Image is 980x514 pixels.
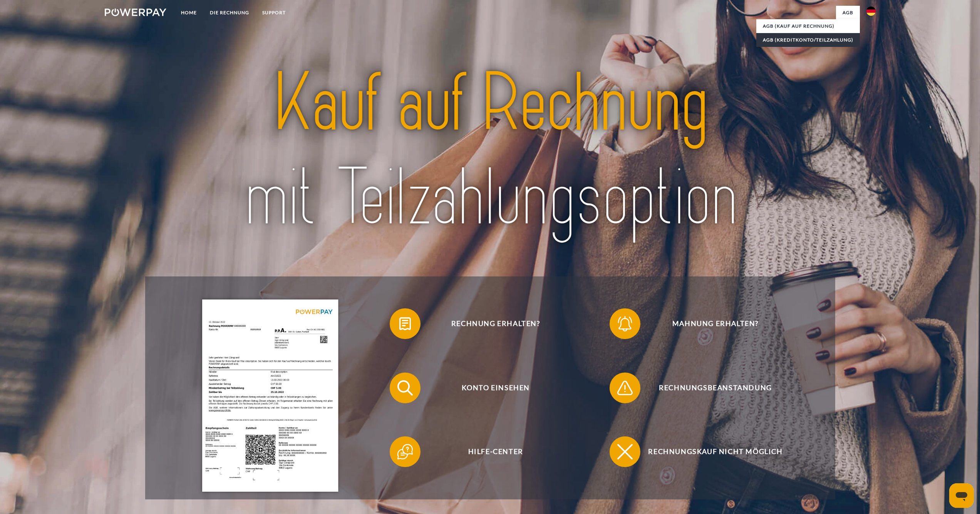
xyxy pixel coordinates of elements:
[615,314,635,333] img: qb_bell.svg
[401,436,590,467] span: Hilfe-Center
[866,7,876,16] img: de
[390,436,590,467] button: Hilfe-Center
[621,436,810,467] span: Rechnungskauf nicht möglich
[401,308,590,339] span: Rechnung erhalten?
[621,373,810,403] span: Rechnungsbeanstandung
[610,436,810,467] button: Rechnungskauf nicht möglich
[610,308,810,339] button: Mahnung erhalten?
[610,373,810,403] button: Rechnungsbeanstandung
[185,52,795,250] img: title-powerpay_de.svg
[615,378,635,398] img: qb_warning.svg
[105,8,167,16] img: logo-powerpay-white.svg
[395,442,415,461] img: qb_help.svg
[203,6,256,20] a: DIE RECHNUNG
[756,19,860,33] a: AGB (Kauf auf Rechnung)
[395,378,415,398] img: qb_search.svg
[621,308,810,339] span: Mahnung erhalten?
[949,483,974,508] iframe: Schaltfläche zum Öffnen des Messaging-Fensters
[390,373,590,403] button: Konto einsehen
[836,6,860,20] a: agb
[756,33,860,47] a: AGB (Kreditkonto/Teilzahlung)
[401,373,590,403] span: Konto einsehen
[174,6,203,20] a: Home
[615,442,635,461] img: qb_close.svg
[256,6,292,20] a: SUPPORT
[395,314,415,333] img: qb_bill.svg
[202,299,338,492] img: single_invoice_powerpay_de.jpg
[390,308,590,339] button: Rechnung erhalten?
